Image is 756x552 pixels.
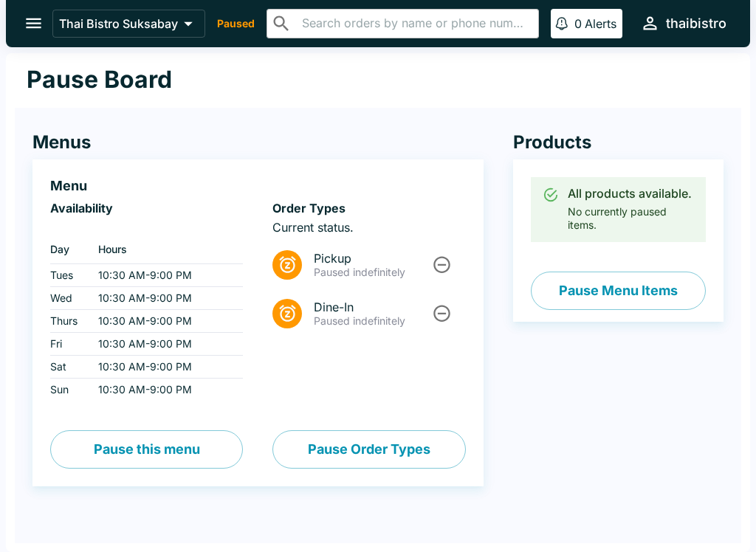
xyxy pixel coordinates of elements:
td: Fri [50,333,86,356]
button: Pause Menu Items [531,272,706,310]
h4: Menus [32,131,484,153]
button: Unpause [428,300,456,327]
span: Dine-In [314,300,430,314]
td: Tues [50,264,86,287]
div: No currently paused items. [568,182,694,238]
button: Thai Bistro Suksabay [52,10,205,38]
h1: Pause Board [27,65,172,94]
th: Day [50,235,86,264]
td: 10:30 AM - 9:00 PM [86,310,243,333]
th: Hours [86,235,243,264]
input: Search orders by name or phone number [298,13,532,34]
td: 10:30 AM - 9:00 PM [86,264,243,287]
p: Paused indefinitely [314,314,430,328]
h6: Availability [50,201,243,215]
div: thaibistro [666,15,726,32]
td: 10:30 AM - 9:00 PM [86,333,243,356]
td: 10:30 AM - 9:00 PM [86,379,243,401]
p: Alerts [585,16,616,31]
button: thaibistro [634,7,732,39]
button: Pause Order Types [272,430,465,469]
p: Thai Bistro Suksabay [59,16,178,31]
td: Sun [50,379,86,401]
div: All products available. [568,186,694,201]
td: Wed [50,287,86,310]
td: Thurs [50,310,86,333]
td: 10:30 AM - 9:00 PM [86,287,243,310]
p: 0 [574,16,582,31]
button: open drawer [15,4,52,42]
button: Unpause [428,251,456,278]
p: ‏ [50,220,243,235]
p: Current status. [272,220,465,235]
h6: Order Types [272,201,465,215]
h4: Products [513,131,724,153]
td: 10:30 AM - 9:00 PM [86,356,243,379]
td: Sat [50,356,86,379]
span: Pickup [314,251,430,266]
p: Paused indefinitely [314,266,430,279]
p: Paused [217,16,255,31]
button: Pause this menu [50,430,243,469]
